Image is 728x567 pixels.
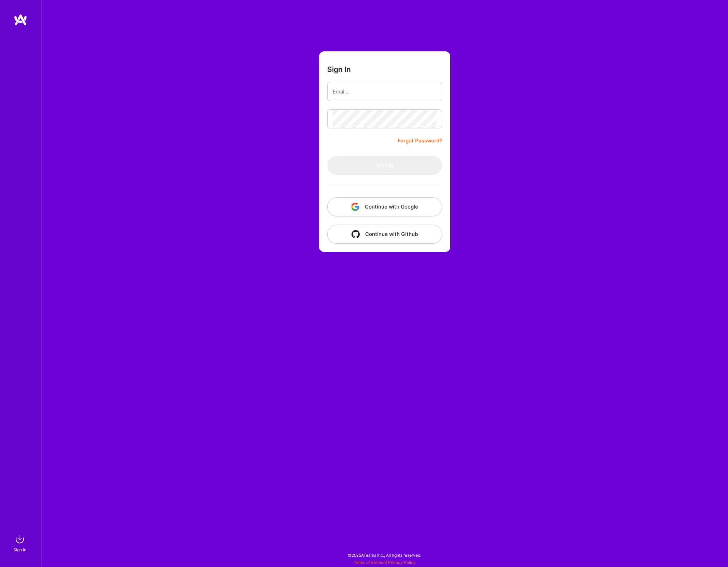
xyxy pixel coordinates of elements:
[14,532,27,553] a: sign inSign In
[351,203,359,211] img: icon
[352,230,360,238] img: icon
[327,65,351,74] h3: Sign In
[41,546,728,564] div: © 2025 ATeams Inc., All rights reserved.
[333,83,437,100] input: Email...
[13,532,27,546] img: sign in
[327,197,442,216] button: Continue with Google
[354,560,386,565] a: Terms of Service
[327,156,442,175] button: Sign In
[13,546,26,553] div: Sign In
[388,560,416,565] a: Privacy Policy
[14,14,27,26] img: logo
[354,560,416,565] span: |
[327,225,442,244] button: Continue with Github
[398,137,442,145] a: Forgot Password?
